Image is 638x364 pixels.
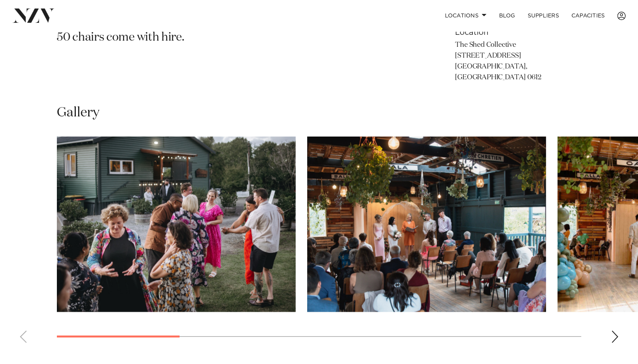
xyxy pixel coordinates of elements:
a: Capacities [565,7,611,24]
a: SUPPLIERS [521,7,565,24]
p: The Shed Collective [STREET_ADDRESS] [GEOGRAPHIC_DATA], [GEOGRAPHIC_DATA] 0612 [455,40,581,83]
h2: Gallery [57,104,99,121]
swiper-slide: 1 / 9 [57,137,296,312]
a: Locations [438,7,493,24]
img: nzv-logo.png [12,9,55,22]
swiper-slide: 2 / 9 [307,137,546,312]
h6: Location [455,27,581,38]
a: BLOG [493,7,521,24]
